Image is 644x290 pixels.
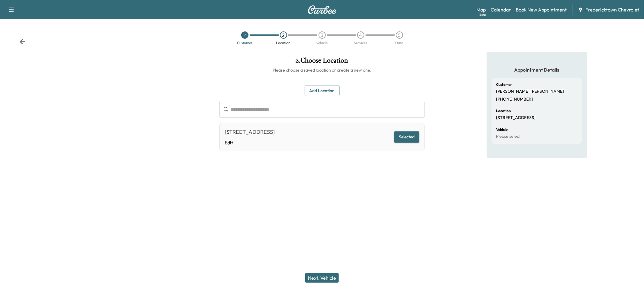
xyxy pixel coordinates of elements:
h6: Customer [496,83,512,86]
button: Add Location [305,85,340,96]
div: Customer [237,41,252,45]
h6: Vehicle [496,128,508,131]
div: Date [396,41,403,45]
div: Location [276,41,291,45]
p: [PERSON_NAME] [PERSON_NAME] [496,89,564,94]
h6: Location [496,109,511,113]
div: 3 [319,31,326,39]
div: Beta [479,12,486,17]
span: Fredericktown Chevrolet [585,6,639,13]
div: [STREET_ADDRESS] [225,128,275,136]
p: [STREET_ADDRESS] [496,115,536,121]
img: Curbee Logo [308,5,337,14]
div: 4 [357,31,364,39]
button: Selected [394,131,419,143]
h1: 2 . Choose Location [219,57,425,67]
p: Please select [496,134,521,139]
button: Next: Vehicle [305,273,339,283]
div: Back [19,39,25,45]
a: Book New Appointment [516,6,567,13]
div: Services [354,41,367,45]
div: 5 [396,31,403,39]
h6: Please choose a saved location or create a new one. [219,67,425,73]
h5: Appointment Details [492,66,582,73]
p: [PHONE_NUMBER] [496,97,533,102]
a: Calendar [491,6,511,13]
div: Vehicle [316,41,328,45]
a: Edit [225,139,275,146]
div: 2 [280,31,287,39]
a: MapBeta [476,6,486,13]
